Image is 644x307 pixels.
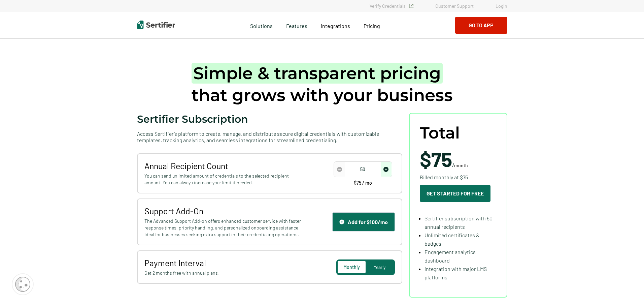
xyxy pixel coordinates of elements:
span: You can send unlimited amount of credentials to the selected recipient amount. You can always inc... [144,173,303,186]
a: Login [496,3,507,9]
span: Yearly [374,264,385,270]
span: Unlimited certificates & badges [425,232,479,247]
a: Pricing [364,21,380,29]
img: Verified [409,4,413,8]
span: month [454,162,468,168]
img: Sertifier | Digital Credentialing Platform [137,21,175,29]
a: Integrations [321,21,350,29]
span: Monthly [343,264,360,270]
span: Sertifier subscription with 50 annual recipients [425,215,493,230]
a: Verify Credentials [370,3,413,9]
a: Customer Support [435,3,474,9]
span: Pricing [364,23,380,29]
span: / [420,149,468,169]
span: Integrations [321,23,350,29]
span: $75 / mo [354,181,372,185]
span: Simple & transparent pricing [192,63,443,84]
button: Go to App [455,17,507,34]
span: Features [286,21,307,29]
span: Get 2 months free with annual plans. [144,270,303,276]
h1: that grows with your business [192,62,453,106]
span: Support Add-On [144,206,303,216]
span: Engagement analytics dashboard [425,249,476,264]
span: Solutions [250,21,273,29]
button: Support IconAdd for $100/mo [332,212,395,232]
img: Cookie Popup Icon [15,277,30,292]
span: decrease number [334,162,345,177]
span: Access Sertifier’s platform to create, manage, and distribute secure digital credentials with cus... [137,130,402,143]
span: Sertifier Subscription [137,113,248,125]
span: Billed monthly at $75 [420,173,468,181]
iframe: Chat Widget [610,275,644,307]
button: Get Started For Free [420,185,490,202]
span: Integration with major LMS platforms [425,266,487,280]
div: Add for $100/mo [339,219,388,225]
span: Payment Interval [144,258,303,268]
img: Decrease Icon [337,167,342,172]
span: increase number [381,162,392,177]
span: The Advanced Support Add-on offers enhanced customer service with faster response times, priority... [144,218,303,238]
span: $75 [420,147,452,171]
span: Annual Recipient Count [144,161,303,171]
img: Support Icon [339,219,344,224]
span: Total [420,124,460,142]
img: Increase Icon [383,167,388,172]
